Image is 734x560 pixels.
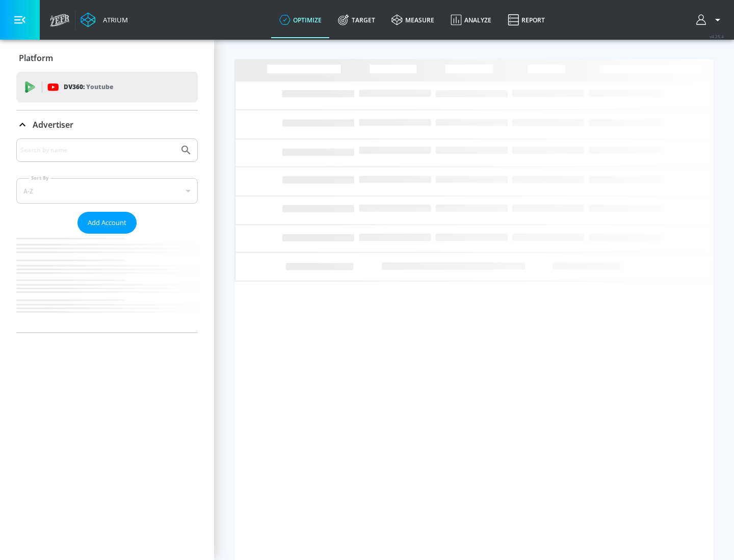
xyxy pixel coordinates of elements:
[16,72,198,102] div: DV360: Youtube
[271,2,330,38] a: optimize
[88,217,126,229] span: Add Account
[500,2,553,38] a: Report
[16,44,198,72] div: Platform
[16,178,198,204] div: A-Z
[16,138,198,332] div: Advertiser
[86,81,113,92] p: Youtube
[33,119,73,130] p: Advertiser
[81,12,128,27] a: Atrium
[383,2,442,38] a: measure
[16,110,198,139] div: Advertiser
[442,2,500,38] a: Analyze
[330,2,383,38] a: Target
[16,234,198,332] nav: list of Advertiser
[710,34,724,39] span: v 4.25.4
[99,15,128,24] div: Atrium
[29,175,51,181] label: Sort By
[77,212,137,234] button: Add Account
[20,144,175,157] input: Search by name
[19,52,53,64] p: Platform
[64,81,113,93] p: DV360:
